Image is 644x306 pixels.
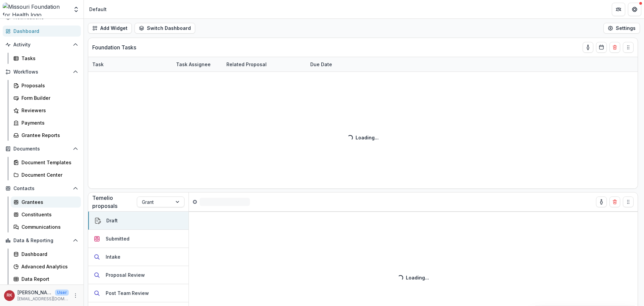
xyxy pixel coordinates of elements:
div: Draft [106,217,118,224]
a: Grantee Reports [11,130,81,141]
div: Proposal Review [106,271,145,278]
div: Renee Klann [7,293,12,298]
a: Tasks [11,53,81,64]
nav: breadcrumb [87,4,109,14]
div: Advanced Analytics [21,263,75,270]
div: Tasks [21,55,75,62]
button: toggle-assigned-to-me [596,196,607,207]
span: Contacts [13,186,70,191]
a: Data Report [11,273,81,285]
div: Intake [106,253,120,260]
div: Reviewers [21,107,75,114]
div: Dashboard [13,28,75,35]
p: Foundation Tasks [92,43,136,51]
img: Missouri Foundation for Health logo [3,3,69,16]
button: Intake [88,248,189,266]
button: Get Help [628,3,641,16]
div: Grantee Reports [21,132,75,139]
div: Document Templates [21,159,75,166]
div: Grantees [21,199,75,206]
button: Drag [623,196,634,207]
span: Data & Reporting [13,238,70,244]
div: Default [89,6,107,13]
div: Form Builder [21,94,75,101]
button: Open Documents [3,143,81,154]
div: Submitted [106,235,129,242]
a: Communications [11,221,81,232]
button: Drag [623,42,634,53]
a: Dashboard [3,26,81,37]
a: Document Templates [11,157,81,168]
p: [PERSON_NAME] [17,289,52,296]
div: Proposals [21,82,75,89]
button: Settings [603,23,640,34]
button: Post Team Review [88,284,189,302]
span: Documents [13,146,70,152]
a: Proposals [11,80,81,91]
button: Delete card [609,196,620,207]
button: Proposal Review [88,266,189,284]
div: Post Team Review [106,290,149,297]
span: Activity [13,42,70,48]
a: Form Builder [11,92,81,103]
button: Draft [88,212,189,230]
a: Advanced Analytics [11,261,81,272]
button: Open Activity [3,39,81,50]
button: Add Widget [88,23,132,34]
button: Open Workflows [3,67,81,77]
button: toggle-assigned-to-me [583,42,593,53]
button: Submitted [88,230,189,248]
button: Open entity switcher [71,3,81,16]
div: Data Report [21,275,75,282]
a: Dashboard [11,249,81,260]
button: Calendar [596,42,607,53]
div: Dashboard [21,251,75,258]
div: Document Center [21,171,75,178]
button: Open Data & Reporting [3,235,81,246]
a: Document Center [11,169,81,180]
p: User [55,290,69,296]
button: Switch Dashboard [135,23,195,34]
p: Temelio proposals [92,194,137,210]
div: Communications [21,223,75,230]
a: Payments [11,117,81,128]
button: Open Contacts [3,183,81,194]
div: Payments [21,119,75,126]
button: Partners [612,3,625,16]
button: Delete card [609,42,620,53]
a: Constituents [11,209,81,220]
a: Reviewers [11,105,81,116]
p: [EMAIL_ADDRESS][DOMAIN_NAME] [17,296,69,302]
a: Grantees [11,196,81,208]
button: More [71,292,79,300]
div: Constituents [21,211,75,218]
span: Workflows [13,69,70,75]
